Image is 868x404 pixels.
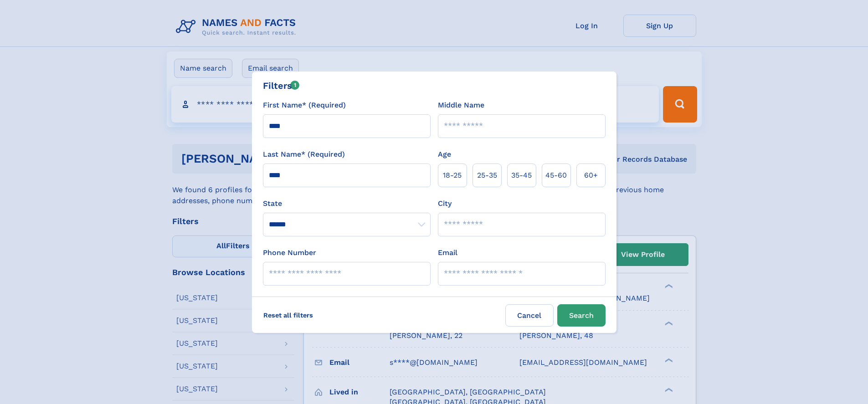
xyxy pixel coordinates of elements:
[557,304,606,327] button: Search
[263,100,346,111] label: First Name* (Required)
[263,79,300,92] div: Filters
[477,170,497,181] span: 25‑35
[443,170,462,181] span: 18‑25
[257,304,319,326] label: Reset all filters
[263,198,431,209] label: State
[438,247,457,258] label: Email
[263,247,316,258] label: Phone Number
[511,170,532,181] span: 35‑45
[584,170,598,181] span: 60+
[263,149,345,160] label: Last Name* (Required)
[545,170,567,181] span: 45‑60
[438,198,452,209] label: City
[505,304,554,327] label: Cancel
[438,149,451,160] label: Age
[438,100,484,111] label: Middle Name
